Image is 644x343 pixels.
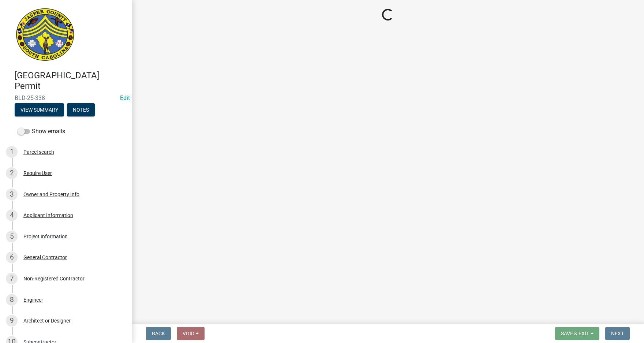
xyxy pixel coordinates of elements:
span: Void [183,331,194,336]
button: Back [146,327,171,340]
div: Parcel search [23,149,54,154]
div: 8 [6,294,18,306]
a: Edit [120,94,130,101]
wm-modal-confirm: Summary [15,107,64,113]
div: Architect or Designer [23,318,71,323]
button: Void [177,327,205,340]
div: 7 [6,273,18,284]
span: Back [152,331,165,336]
div: 2 [6,167,18,179]
span: BLD-25-338 [15,94,117,101]
button: Next [605,327,630,340]
div: Require User [23,171,52,176]
img: Jasper County, South Carolina [15,8,76,63]
div: 5 [6,231,18,242]
button: Save & Exit [555,327,599,340]
div: General Contractor [23,255,67,260]
div: 3 [6,189,18,200]
span: Save & Exit [561,331,589,336]
div: 6 [6,251,18,263]
label: Show emails [18,127,65,136]
div: Owner and Property Info [23,192,79,197]
wm-modal-confirm: Edit Application Number [120,94,130,101]
div: 9 [6,315,18,327]
button: Notes [67,103,95,116]
div: Project Information [23,234,68,239]
span: Next [611,331,624,336]
h4: [GEOGRAPHIC_DATA] Permit [15,70,126,92]
wm-modal-confirm: Notes [67,107,95,113]
button: View Summary [15,103,64,116]
div: Engineer [23,297,43,302]
div: 1 [6,146,18,158]
div: 4 [6,209,18,221]
div: Non-Registered Contractor [23,276,85,281]
div: Applicant Information [23,213,73,218]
